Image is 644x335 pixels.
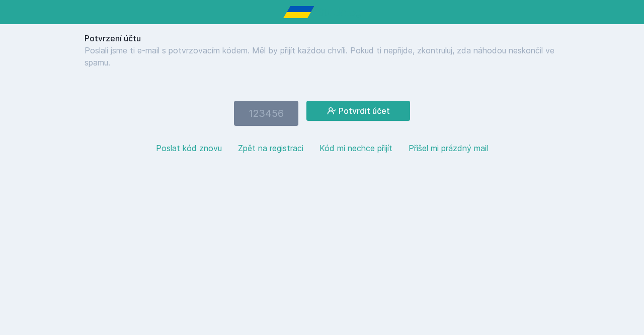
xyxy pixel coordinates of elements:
[409,142,488,154] button: Přišel mi prázdný mail
[156,142,222,154] button: Poslat kód znovu
[238,142,303,154] button: Zpět na registraci
[85,32,559,44] h1: Potvrzení účtu
[85,44,559,69] p: Poslali jsme ti e-mail s potvrzovacím kódem. Měl by přijít každou chvíli. Pokud ti nepřijde, zkon...
[319,142,392,154] button: Kód mi nechce přijít
[306,101,410,121] button: Potvrdit účet
[234,101,298,126] input: 123456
